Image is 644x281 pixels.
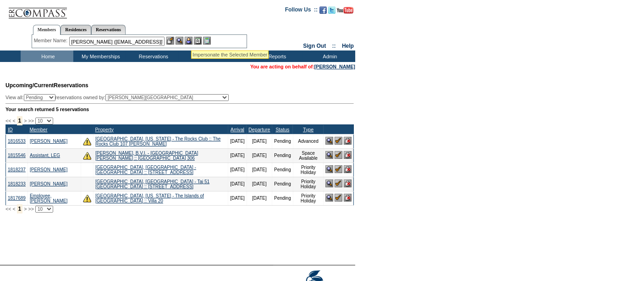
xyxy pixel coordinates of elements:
[325,165,333,173] img: View Reservation
[83,194,91,202] img: There are insufficient days and/or tokens to cover this reservation
[293,148,324,163] td: Space Available
[29,127,47,132] a: Member
[203,37,211,45] img: b_calculator.gif
[6,206,11,212] span: <<
[328,6,336,14] img: Follow us on Twitter
[30,193,67,203] a: Employee, [PERSON_NAME]
[30,153,60,158] a: Assistant, LEG
[272,163,293,177] td: Pending
[12,118,15,124] span: <
[248,127,270,132] a: Departure
[335,137,342,145] img: Confirm Reservation
[8,167,26,172] a: 1818237
[73,51,126,62] td: My Memberships
[250,64,355,69] font: You are acting on behalf of:
[24,206,27,212] span: >
[247,148,272,163] td: [DATE]
[61,25,91,34] a: Residences
[194,37,202,45] img: Reservations
[344,165,352,173] img: Cancel Reservation
[8,153,26,158] a: 1815546
[272,191,293,205] td: Pending
[303,43,326,49] a: Sign Out
[319,9,327,15] a: Become our fan on Facebook
[228,191,247,205] td: [DATE]
[185,37,193,45] img: Impersonate
[314,64,355,69] a: [PERSON_NAME]
[34,37,69,45] div: Member Name:
[8,127,13,132] a: ID
[95,179,209,189] a: [GEOGRAPHIC_DATA], [GEOGRAPHIC_DATA] - Taj 51 [GEOGRAPHIC_DATA] :: [STREET_ADDRESS]
[8,196,26,201] a: 1817689
[272,177,293,191] td: Pending
[325,194,333,202] img: View Reservation
[6,118,11,124] span: <<
[95,151,198,161] a: [PERSON_NAME], B.V.I. - [GEOGRAPHIC_DATA][PERSON_NAME] :: [GEOGRAPHIC_DATA] 306
[293,191,324,205] td: Priority Holiday
[335,194,342,202] img: Confirm Reservation
[247,177,272,191] td: [DATE]
[30,167,67,172] a: [PERSON_NAME]
[337,7,353,14] img: Subscribe to our YouTube Channel
[21,51,73,62] td: Home
[325,151,333,159] img: View Reservation
[285,6,318,17] td: Follow Us ::
[166,37,174,45] img: b_edit.gif
[33,25,61,35] a: Members
[231,127,244,132] a: Arrival
[247,191,272,205] td: [DATE]
[95,193,204,203] a: [GEOGRAPHIC_DATA], [US_STATE] - The Islands of [GEOGRAPHIC_DATA] :: Villa 20
[344,194,352,202] img: Cancel Reservation
[95,127,114,132] a: Property
[28,206,33,212] span: >>
[293,177,324,191] td: Priority Holiday
[176,37,183,45] img: View
[6,107,354,112] div: Your search returned 5 reservations
[30,139,67,144] a: [PERSON_NAME]
[275,127,289,132] a: Status
[91,25,126,34] a: Reservations
[95,165,196,175] a: [GEOGRAPHIC_DATA], [GEOGRAPHIC_DATA] - [GEOGRAPHIC_DATA] :: [STREET_ADDRESS]
[325,137,333,145] img: View Reservation
[6,82,88,89] span: Reservations
[247,163,272,177] td: [DATE]
[247,134,272,148] td: [DATE]
[193,52,267,57] div: Impersonate the Selected Member
[228,177,247,191] td: [DATE]
[332,43,336,49] span: ::
[328,9,336,15] a: Follow us on Twitter
[17,204,23,214] span: 1
[83,137,91,146] img: There are insufficient days and/or tokens to cover this reservation
[6,94,233,101] div: View all: reservations owned by:
[272,134,293,148] td: Pending
[228,134,247,148] td: [DATE]
[319,6,327,14] img: Become our fan on Facebook
[28,118,33,124] span: >>
[342,43,354,49] a: Help
[344,180,352,187] img: Cancel Reservation
[325,180,333,187] img: View Reservation
[272,148,293,163] td: Pending
[344,151,352,159] img: Cancel Reservation
[17,116,23,125] span: 1
[24,118,27,124] span: >
[303,51,355,62] td: Admin
[337,9,353,15] a: Subscribe to our YouTube Channel
[126,51,179,62] td: Reservations
[228,148,247,163] td: [DATE]
[95,136,220,146] a: [GEOGRAPHIC_DATA], [US_STATE] - The Rocks Club :: The Rocks Club 107 [PERSON_NAME]
[293,134,324,148] td: Advanced
[6,82,54,89] span: Upcoming/Current
[12,206,15,212] span: <
[179,51,250,62] td: Vacation Collection
[8,139,26,144] a: 1816533
[8,181,26,186] a: 1818233
[293,163,324,177] td: Priority Holiday
[335,151,342,159] img: Confirm Reservation
[335,180,342,187] img: Confirm Reservation
[30,181,67,186] a: [PERSON_NAME]
[335,165,342,173] img: Confirm Reservation
[344,137,352,145] img: Cancel Reservation
[228,163,247,177] td: [DATE]
[303,127,314,132] a: Type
